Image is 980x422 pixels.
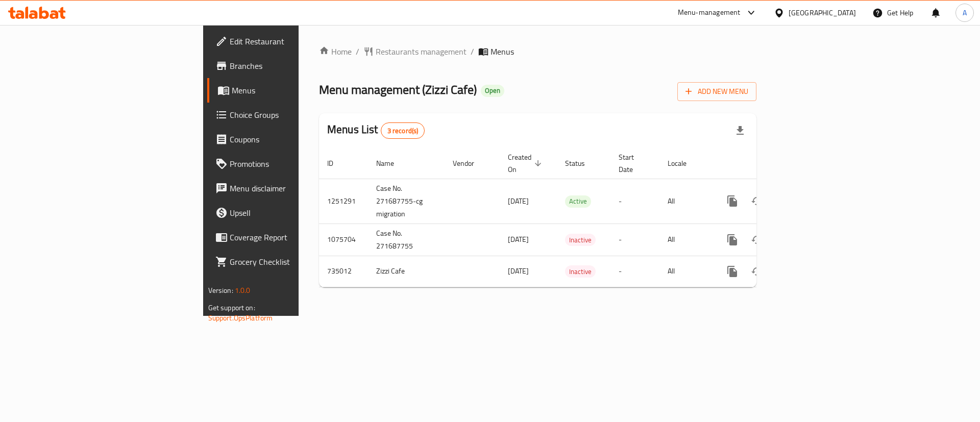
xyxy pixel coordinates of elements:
[368,256,445,287] td: Zizzi Cafe
[230,133,359,145] span: Coupons
[712,148,826,179] th: Actions
[327,122,425,139] h2: Menus List
[508,194,529,208] span: [DATE]
[678,7,741,19] div: Menu-management
[610,179,659,224] td: -
[745,228,769,252] button: Change Status
[327,157,347,169] span: ID
[230,158,359,170] span: Promotions
[207,103,367,127] a: Choice Groups
[677,82,756,101] button: Add New Menu
[565,266,596,278] span: Inactive
[720,228,745,252] button: more
[207,127,367,152] a: Coupons
[508,233,529,246] span: [DATE]
[207,54,367,78] a: Branches
[659,256,712,287] td: All
[659,179,712,224] td: All
[319,78,477,101] span: Menu management ( Zizzi Cafe )
[230,207,359,219] span: Upsell
[453,157,487,169] span: Vendor
[565,157,598,169] span: Status
[789,7,856,18] div: [GEOGRAPHIC_DATA]
[745,259,769,284] button: Change Status
[208,311,273,325] a: Support.OpsPlatform
[235,284,251,297] span: 1.0.0
[208,301,255,314] span: Get support on:
[230,60,359,72] span: Branches
[668,157,700,169] span: Locale
[565,234,596,246] div: Inactive
[610,256,659,287] td: -
[381,126,425,136] span: 3 record(s)
[491,45,514,58] span: Menus
[207,225,367,250] a: Coverage Report
[363,45,467,58] a: Restaurants management
[720,259,745,284] button: more
[565,195,591,208] div: Active
[481,85,504,97] div: Open
[728,118,752,143] div: Export file
[207,152,367,176] a: Promotions
[610,224,659,256] td: -
[376,157,407,169] span: Name
[565,234,596,246] span: Inactive
[230,231,359,243] span: Coverage Report
[659,224,712,256] td: All
[319,45,756,58] nav: breadcrumb
[207,29,367,54] a: Edit Restaurant
[963,7,967,18] span: A
[207,201,367,225] a: Upsell
[208,284,233,297] span: Version:
[230,109,359,121] span: Choice Groups
[230,182,359,194] span: Menu disclaimer
[745,189,769,213] button: Change Status
[368,224,445,256] td: Case No. 271687755
[685,85,748,98] span: Add New Menu
[720,189,745,213] button: more
[230,35,359,47] span: Edit Restaurant
[565,195,591,207] span: Active
[508,264,529,278] span: [DATE]
[207,176,367,201] a: Menu disclaimer
[230,256,359,268] span: Grocery Checklist
[207,250,367,274] a: Grocery Checklist
[232,84,359,96] span: Menus
[207,78,367,103] a: Menus
[368,179,445,224] td: Case No. 271687755-cg migration
[319,148,826,287] table: enhanced table
[471,45,474,58] li: /
[619,151,647,176] span: Start Date
[376,45,467,58] span: Restaurants management
[508,151,545,176] span: Created On
[381,122,425,139] div: Total records count
[481,86,504,95] span: Open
